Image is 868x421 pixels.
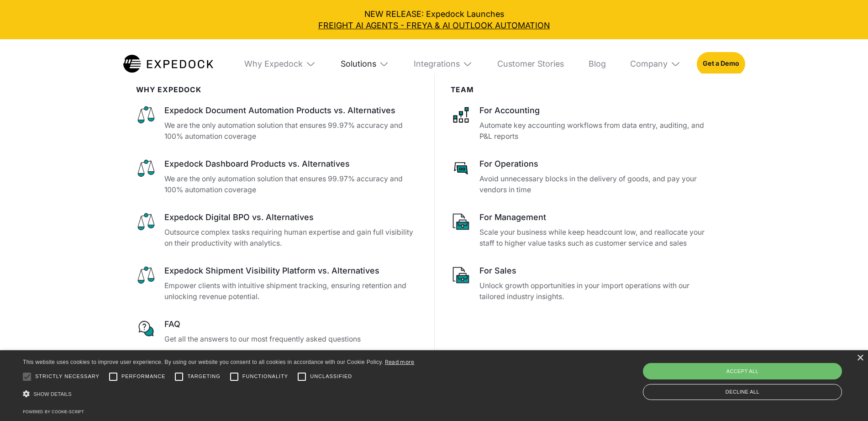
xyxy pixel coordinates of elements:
[164,280,417,302] p: Empower clients with intuitive shipment tracking, ensuring retention and unlocking revenue potent...
[857,355,863,362] div: Close
[164,158,417,169] div: Expedock Dashboard Products vs. Alternatives
[451,86,715,95] div: Team
[136,86,418,95] div: WHy Expedock
[136,105,418,142] a: Expedock Document Automation Products vs. AlternativesWe are the only automation solution that en...
[622,39,689,89] div: Company
[242,373,288,380] span: Functionality
[23,359,383,365] span: This website uses cookies to improve user experience. By using our website you consent to all coo...
[136,158,418,195] a: Expedock Dashboard Products vs. AlternativesWe are the only automation solution that ensures 99.9...
[164,227,417,248] p: Outsource complex tasks requiring human expertise and gain full visibility on their productivity ...
[341,59,376,69] div: Solutions
[451,105,715,142] a: For AccountingAutomate key accounting workflows from data entry, auditing, and P&L reports
[164,265,417,276] div: Expedock Shipment Visibility Platform vs. Alternatives
[164,318,417,330] div: FAQ
[136,318,418,345] a: FAQGet all the answers to our most frequently asked questions
[136,211,418,248] a: Expedock Digital BPO vs. AlternativesOutsource complex tasks requiring human expertise and gain f...
[121,373,166,380] span: Performance
[451,265,715,302] a: For SalesUnlock growth opportunities in your import operations with our tailored industry insights.
[580,39,614,89] a: Blog
[23,409,84,414] a: Powered by cookie-script
[164,211,417,223] div: Expedock Digital BPO vs. Alternatives
[479,227,715,248] p: Scale your business while keep headcount low, and reallocate your staff to higher value tasks suc...
[479,211,715,223] div: For Management
[164,174,417,195] p: We are the only automation solution that ensures 99.97% accuracy and 100% automation coverage
[35,373,100,380] span: Strictly necessary
[822,377,868,421] iframe: Chat Widget
[479,174,715,195] p: Avoid unnecessary blocks in the delivery of goods, and pay your vendors in time
[630,59,668,69] div: Company
[479,158,715,169] div: For Operations
[405,39,481,89] div: Integrations
[479,280,715,302] p: Unlock growth opportunities in your import operations with our tailored industry insights.
[187,373,220,380] span: Targeting
[451,158,715,195] a: For OperationsAvoid unnecessary blocks in the delivery of goods, and pay your vendors in time
[479,265,715,276] div: For Sales
[489,39,572,89] a: Customer Stories
[332,39,397,89] div: Solutions
[136,265,418,302] a: Expedock Shipment Visibility Platform vs. AlternativesEmpower clients with intuitive shipment tra...
[164,120,417,142] p: We are the only automation solution that ensures 99.97% accuracy and 100% automation coverage
[310,373,352,380] span: Unclassified
[479,120,715,142] p: Automate key accounting workflows from data entry, auditing, and P&L reports
[237,39,324,89] div: Why Expedock
[164,105,417,116] div: Expedock Document Automation Products vs. Alternatives
[451,211,715,248] a: For ManagementScale your business while keep headcount low, and reallocate your staff to higher v...
[8,20,860,31] a: FREIGHT AI AGENTS - FREYA & AI OUTLOOK AUTOMATION
[164,334,417,345] p: Get all the answers to our most frequently asked questions
[23,387,415,401] div: Show details
[643,384,842,400] div: Decline all
[479,105,715,116] div: For Accounting
[385,358,415,365] a: Read more
[8,8,860,31] div: NEW RELEASE: Expedock Launches
[697,52,745,76] a: Get a Demo
[643,363,842,379] div: Accept all
[244,59,303,69] div: Why Expedock
[414,59,460,69] div: Integrations
[33,391,72,397] span: Show details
